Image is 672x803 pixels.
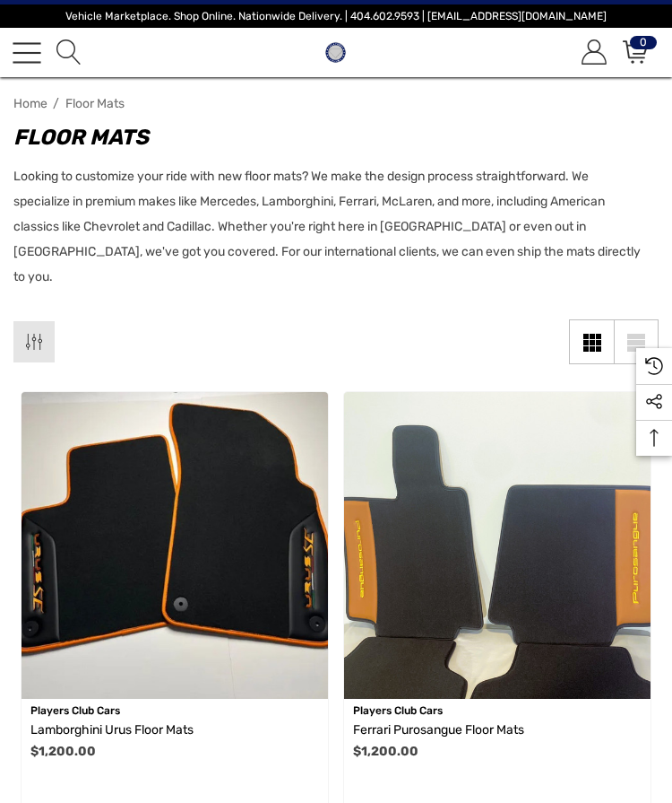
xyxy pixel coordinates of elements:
a: Floor Mats [65,96,151,111]
a: Home [13,96,47,111]
svg: Review Your Cart [623,39,648,65]
a: List View [614,319,659,364]
span: Lamborghini Urus Floor Mats [30,722,194,738]
nav: Breadcrumb [13,88,659,119]
a: Cart with 0 items [620,40,648,65]
span: Toggle menu [13,51,41,53]
span: 0 [630,36,657,49]
a: Ferrari Purosangue Floor Mats,$1,200.00 [344,392,650,699]
span: $1,200.00 [30,744,96,759]
p: Looking to customize your ride with new floor mats? We make the design process straightforward. W... [13,164,641,290]
span: Vehicle Marketplace. Shop Online. Nationwide Delivery. | 404.602.9593 | [EMAIL_ADDRESS][DOMAIN_NAME] [65,10,607,22]
p: Players Club Cars [353,699,642,722]
span: Ferrari Purosangue Floor Mats [353,722,524,738]
span: $1,200.00 [353,744,418,759]
a: Toggle menu [13,39,41,67]
a: Search [54,40,82,65]
h1: Floor Mats [13,121,641,153]
img: Players Club | Cars For Sale [321,38,350,67]
svg: Top [636,429,672,447]
a: Ferrari Purosangue Floor Mats,$1,200.00 [353,720,642,741]
a: Sign in [579,40,607,65]
span: Floor Mats [65,96,125,111]
p: Players Club Cars [30,699,319,722]
img: Ferrari Purosangue Floor Mats [344,392,650,699]
svg: Social Media [645,393,663,411]
img: Lamborghini Urus Floor Mats For Sale [22,392,328,699]
svg: Account [582,39,607,65]
a: Grid View [569,319,614,364]
a: Lamborghini Urus Floor Mats,$1,200.00 [22,392,328,699]
svg: Recently Viewed [645,357,663,375]
svg: Search [56,39,82,65]
a: Lamborghini Urus Floor Mats,$1,200.00 [30,720,319,741]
